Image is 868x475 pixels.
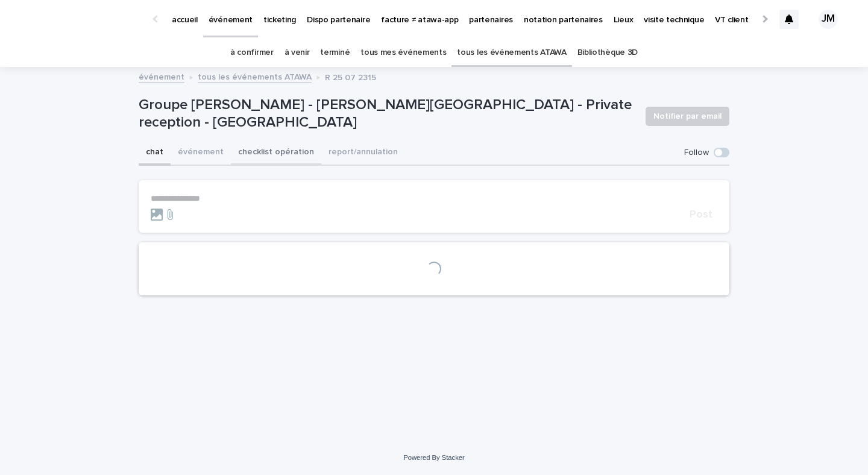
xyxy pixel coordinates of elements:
[403,454,464,461] a: Powered By Stacker
[139,96,636,131] p: Groupe [PERSON_NAME] - [PERSON_NAME][GEOGRAPHIC_DATA] - Private reception - [GEOGRAPHIC_DATA]
[684,148,709,158] p: Follow
[653,110,722,122] span: Notifier par email
[819,10,838,29] div: JM
[198,69,312,83] a: tous les événements ATAWA
[171,140,231,166] button: événement
[139,140,171,166] button: chat
[577,39,638,67] a: Bibliothèque 3D
[321,140,405,166] button: report/annulation
[690,209,712,220] span: Post
[360,39,446,67] a: tous mes événements
[646,107,729,126] button: Notifier par email
[457,39,566,67] a: tous les événements ATAWA
[685,209,717,220] button: Post
[285,39,310,67] a: à venir
[230,39,274,67] a: à confirmer
[320,39,350,67] a: terminé
[24,7,141,31] img: Ls34BcGeRexTGTNfXpUC
[231,140,321,166] button: checklist opération
[325,70,376,83] p: R 25 07 2315
[139,69,184,83] a: événement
